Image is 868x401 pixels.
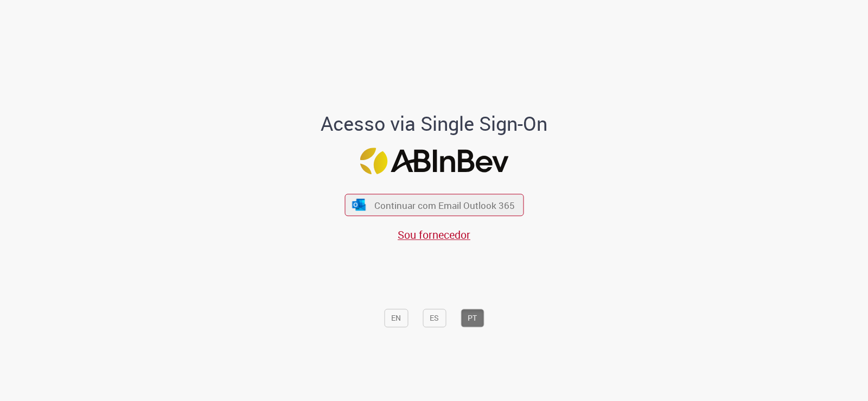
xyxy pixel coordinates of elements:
[384,309,408,327] button: EN
[461,309,484,327] button: PT
[360,148,508,174] img: Logo ABInBev
[352,199,367,211] img: ícone Azure/Microsoft 360
[423,309,446,327] button: ES
[344,194,524,216] button: ícone Azure/Microsoft 360 Continuar com Email Outlook 365
[284,113,585,135] h1: Acesso via Single Sign-On
[374,199,515,211] span: Continuar com Email Outlook 365
[398,227,470,242] a: Sou fornecedor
